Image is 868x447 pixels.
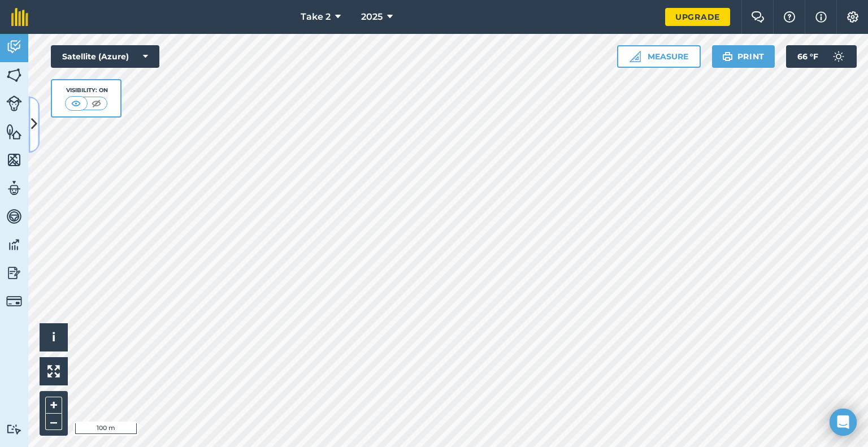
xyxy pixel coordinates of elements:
img: svg+xml;base64,PHN2ZyB4bWxucz0iaHR0cDovL3d3dy53My5vcmcvMjAwMC9zdmciIHdpZHRoPSI1NiIgaGVpZ2h0PSI2MC... [6,123,22,140]
img: A cog icon [846,11,860,23]
a: Upgrade [665,8,730,26]
span: 66 ° F [797,45,818,68]
img: svg+xml;base64,PD94bWwgdmVyc2lvbj0iMS4wIiBlbmNvZGluZz0idXRmLTgiPz4KPCEtLSBHZW5lcmF0b3I6IEFkb2JlIE... [6,180,22,197]
img: svg+xml;base64,PHN2ZyB4bWxucz0iaHR0cDovL3d3dy53My5vcmcvMjAwMC9zdmciIHdpZHRoPSIxOSIgaGVpZ2h0PSIyNC... [722,50,733,63]
img: A question mark icon [783,11,796,23]
img: svg+xml;base64,PD94bWwgdmVyc2lvbj0iMS4wIiBlbmNvZGluZz0idXRmLTgiPz4KPCEtLSBHZW5lcmF0b3I6IEFkb2JlIE... [6,96,22,111]
img: svg+xml;base64,PHN2ZyB4bWxucz0iaHR0cDovL3d3dy53My5vcmcvMjAwMC9zdmciIHdpZHRoPSI1NiIgaGVpZ2h0PSI2MC... [6,151,22,168]
img: svg+xml;base64,PHN2ZyB4bWxucz0iaHR0cDovL3d3dy53My5vcmcvMjAwMC9zdmciIHdpZHRoPSI1MCIgaGVpZ2h0PSI0MC... [69,98,83,109]
img: svg+xml;base64,PD94bWwgdmVyc2lvbj0iMS4wIiBlbmNvZGluZz0idXRmLTgiPz4KPCEtLSBHZW5lcmF0b3I6IEFkb2JlIE... [6,208,22,225]
div: Visibility: On [65,86,108,95]
img: svg+xml;base64,PD94bWwgdmVyc2lvbj0iMS4wIiBlbmNvZGluZz0idXRmLTgiPz4KPCEtLSBHZW5lcmF0b3I6IEFkb2JlIE... [6,293,22,309]
img: svg+xml;base64,PD94bWwgdmVyc2lvbj0iMS4wIiBlbmNvZGluZz0idXRmLTgiPz4KPCEtLSBHZW5lcmF0b3I6IEFkb2JlIE... [6,38,22,55]
button: + [45,397,62,414]
img: svg+xml;base64,PHN2ZyB4bWxucz0iaHR0cDovL3d3dy53My5vcmcvMjAwMC9zdmciIHdpZHRoPSI1NiIgaGVpZ2h0PSI2MC... [6,67,22,84]
span: i [52,330,55,344]
img: svg+xml;base64,PHN2ZyB4bWxucz0iaHR0cDovL3d3dy53My5vcmcvMjAwMC9zdmciIHdpZHRoPSIxNyIgaGVpZ2h0PSIxNy... [815,10,827,24]
img: Four arrows, one pointing top left, one top right, one bottom right and the last bottom left [47,365,60,377]
img: svg+xml;base64,PD94bWwgdmVyc2lvbj0iMS4wIiBlbmNvZGluZz0idXRmLTgiPz4KPCEtLSBHZW5lcmF0b3I6IEFkb2JlIE... [6,424,22,435]
img: svg+xml;base64,PD94bWwgdmVyc2lvbj0iMS4wIiBlbmNvZGluZz0idXRmLTgiPz4KPCEtLSBHZW5lcmF0b3I6IEFkb2JlIE... [827,45,850,68]
img: svg+xml;base64,PD94bWwgdmVyc2lvbj0iMS4wIiBlbmNvZGluZz0idXRmLTgiPz4KPCEtLSBHZW5lcmF0b3I6IEFkb2JlIE... [6,264,22,281]
button: Measure [617,45,701,68]
img: Ruler icon [630,51,641,62]
img: Two speech bubbles overlapping with the left bubble in the forefront [751,11,765,23]
span: 2025 [361,10,383,24]
span: Take 2 [301,10,331,24]
img: svg+xml;base64,PHN2ZyB4bWxucz0iaHR0cDovL3d3dy53My5vcmcvMjAwMC9zdmciIHdpZHRoPSI1MCIgaGVpZ2h0PSI0MC... [89,98,103,109]
img: svg+xml;base64,PD94bWwgdmVyc2lvbj0iMS4wIiBlbmNvZGluZz0idXRmLTgiPz4KPCEtLSBHZW5lcmF0b3I6IEFkb2JlIE... [6,236,22,253]
img: fieldmargin Logo [11,8,28,26]
button: 66 °F [786,45,857,68]
div: Open Intercom Messenger [830,409,857,436]
button: Satellite (Azure) [51,45,159,68]
button: Print [712,45,775,68]
button: – [45,414,62,430]
button: i [40,323,68,351]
